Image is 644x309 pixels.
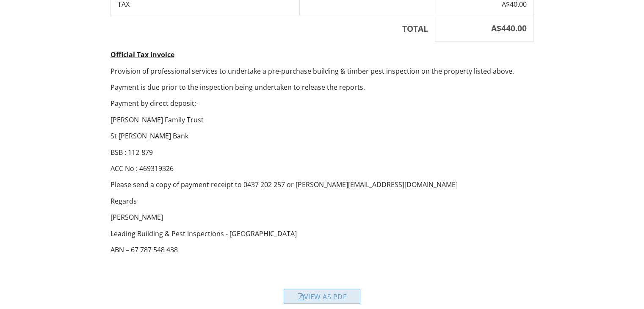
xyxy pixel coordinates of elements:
p: Leading Building & Pest Inspections - [GEOGRAPHIC_DATA] [111,229,534,238]
p: ABN – 67 787 548 438 [111,245,534,254]
p: Payment by direct deposit:- [111,99,534,108]
th: TOTAL [111,16,435,41]
p: BSB : 112-879 [111,148,534,157]
p: Please send a copy of payment receipt to 0437 202 257 or [PERSON_NAME][EMAIL_ADDRESS][DOMAIN_NAME] [111,180,534,189]
u: Official Tax Invoice [111,50,174,59]
p: Provision of professional services to undertake a pre-purchase building & timber pest inspection ... [111,66,534,76]
p: ACC No : 469319326 [111,164,534,173]
a: View as PDF [284,294,360,303]
th: A$440.00 [435,16,533,41]
div: View as PDF [284,289,360,304]
p: [PERSON_NAME] [111,212,534,222]
p: Regards [111,196,534,206]
p: St [PERSON_NAME] Bank [111,131,534,141]
p: Payment is due prior to the inspection being undertaken to release the reports. [111,83,534,92]
p: [PERSON_NAME] Family Trust [111,115,534,124]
